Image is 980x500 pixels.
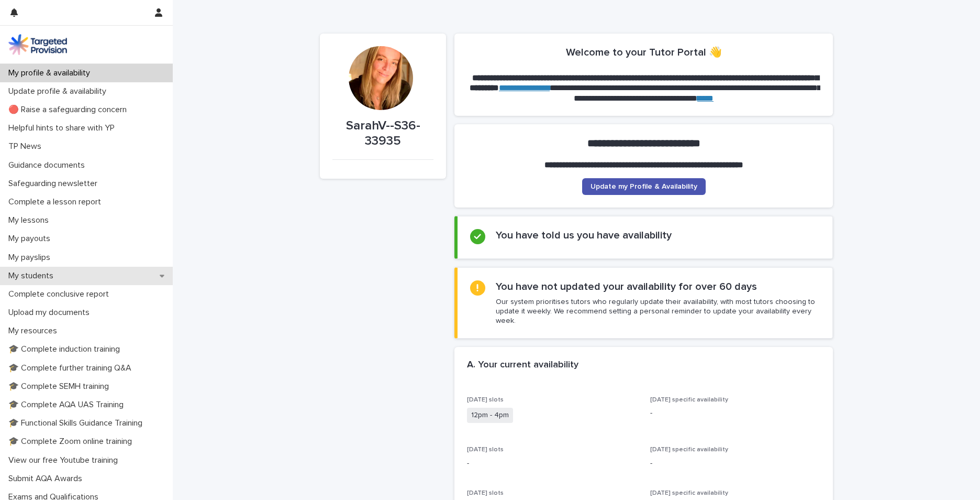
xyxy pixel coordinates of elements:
p: 🎓 Functional Skills Guidance Training [4,418,151,428]
p: 🔴 Raise a safeguarding concern [4,105,135,115]
span: [DATE] specific availability [650,397,728,403]
p: Update profile & availability [4,86,115,96]
p: 🎓 Complete induction training [4,344,128,354]
p: 🎓 Complete further training Q&A [4,363,140,373]
p: Complete a lesson report [4,197,109,207]
a: Update my Profile & Availability [582,178,706,195]
p: 🎓 Complete SEMH training [4,382,117,392]
span: [DATE] specific availability [650,447,728,453]
p: Upload my documents [4,308,98,318]
p: Complete conclusive report [4,289,117,299]
span: 12pm - 4pm [467,408,513,423]
h2: You have told us you have availability [496,229,672,242]
h2: You have not updated your availability for over 60 days [496,280,757,293]
h2: Welcome to your Tutor Portal 👋 [566,46,722,59]
p: My resources [4,326,65,336]
span: [DATE] specific availability [650,490,728,496]
p: My students [4,271,62,281]
span: [DATE] slots [467,447,504,453]
p: My payouts [4,234,59,244]
p: My lessons [4,215,57,225]
p: - [650,408,821,419]
h2: A. Your current availability [467,360,578,371]
span: [DATE] slots [467,490,504,496]
p: Our system prioritises tutors who regularly update their availability, with most tutors choosing ... [496,297,820,326]
span: [DATE] slots [467,397,504,403]
p: 🎓 Complete AQA UAS Training [4,400,132,410]
img: M5nRWzHhSzIhMunXDL62 [8,34,67,55]
p: - [650,458,821,469]
p: - [467,458,638,469]
span: Update my Profile & Availability [591,183,697,190]
p: TP News [4,142,50,151]
p: My profile & availability [4,68,98,78]
p: Submit AQA Awards [4,474,91,484]
p: Helpful hints to share with YP [4,123,123,133]
p: My payslips [4,253,59,263]
p: Safeguarding newsletter [4,179,106,189]
p: SarahV--S36-33935 [332,118,433,149]
p: 🎓 Complete Zoom online training [4,437,140,447]
p: View our free Youtube training [4,455,126,465]
p: Guidance documents [4,160,93,170]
